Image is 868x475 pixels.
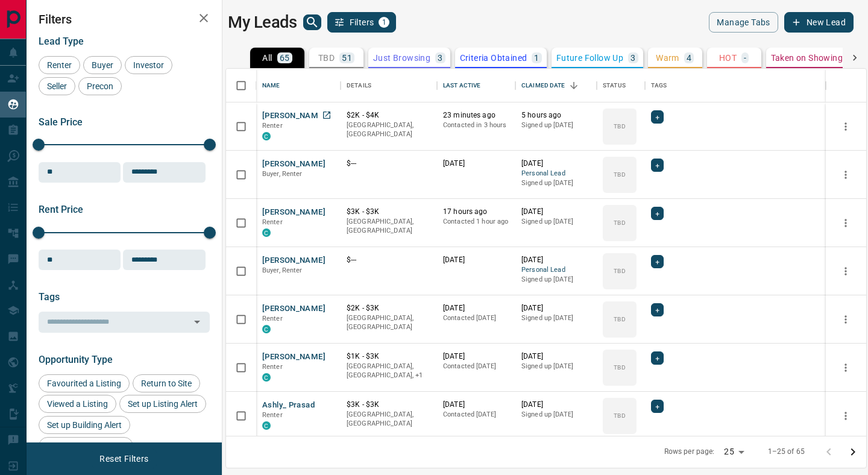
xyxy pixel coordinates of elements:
[837,214,855,232] button: more
[443,69,480,102] div: Last Active
[39,291,60,303] span: Tags
[380,18,388,27] span: 1
[92,448,156,469] button: Reset Filters
[262,325,271,333] div: condos.ca
[771,54,848,62] p: Taken on Showings
[837,166,855,184] button: more
[534,54,539,62] p: 1
[443,362,509,371] p: Contacted [DATE]
[347,255,431,265] p: $---
[262,351,325,363] button: [PERSON_NAME]
[656,54,679,62] p: Warm
[719,54,737,62] p: HOT
[262,400,315,411] button: Ashly_ Prasad
[262,170,303,178] span: Buyer, Renter
[443,400,509,410] p: [DATE]
[262,54,272,62] p: All
[83,56,122,74] div: Buyer
[556,54,623,62] p: Future Follow Up
[709,12,778,33] button: Manage Tabs
[83,81,118,91] span: Precon
[256,69,341,102] div: Name
[443,351,509,362] p: [DATE]
[614,411,625,420] p: TBD
[347,313,431,332] p: [GEOGRAPHIC_DATA], [GEOGRAPHIC_DATA]
[460,54,527,62] p: Criteria Obtained
[262,373,271,382] div: condos.ca
[119,395,206,413] div: Set up Listing Alert
[443,121,509,130] p: Contacted in 3 hours
[597,69,645,102] div: Status
[125,56,172,74] div: Investor
[373,54,430,62] p: Just Browsing
[39,77,75,95] div: Seller
[521,400,591,410] p: [DATE]
[614,122,625,131] p: TBD
[645,69,826,102] div: Tags
[614,315,625,324] p: TBD
[347,207,431,217] p: $3K - $3K
[655,352,659,364] span: +
[603,69,626,102] div: Status
[437,69,515,102] div: Last Active
[262,411,283,419] span: Renter
[43,441,129,451] span: Reactivated Account
[521,303,591,313] p: [DATE]
[438,54,442,62] p: 3
[43,420,126,430] span: Set up Building Alert
[262,159,325,170] button: [PERSON_NAME]
[443,159,509,169] p: [DATE]
[521,178,591,188] p: Signed up [DATE]
[837,262,855,280] button: more
[39,416,130,434] div: Set up Building Alert
[521,217,591,227] p: Signed up [DATE]
[39,36,84,47] span: Lead Type
[39,437,133,455] div: Reactivated Account
[664,447,715,457] p: Rows per page:
[262,266,303,274] span: Buyer, Renter
[43,379,125,388] span: Favourited a Listing
[124,399,202,409] span: Set up Listing Alert
[521,351,591,362] p: [DATE]
[768,447,805,457] p: 1–25 of 65
[443,255,509,265] p: [DATE]
[521,121,591,130] p: Signed up [DATE]
[347,410,431,429] p: [GEOGRAPHIC_DATA], [GEOGRAPHIC_DATA]
[655,256,659,268] span: +
[655,304,659,316] span: +
[327,12,397,33] button: Filters1
[39,116,83,128] span: Sale Price
[347,110,431,121] p: $2K - $4K
[651,159,664,172] div: +
[262,303,325,315] button: [PERSON_NAME]
[443,303,509,313] p: [DATE]
[521,110,591,121] p: 5 hours ago
[78,77,122,95] div: Precon
[655,400,659,412] span: +
[719,443,748,461] div: 25
[341,69,437,102] div: Details
[443,207,509,217] p: 17 hours ago
[655,159,659,171] span: +
[189,313,206,330] button: Open
[39,12,210,27] h2: Filters
[614,218,625,227] p: TBD
[837,310,855,329] button: more
[280,54,290,62] p: 65
[631,54,635,62] p: 3
[39,374,130,392] div: Favourited a Listing
[43,60,76,70] span: Renter
[133,374,200,392] div: Return to Site
[837,118,855,136] button: more
[443,217,509,227] p: Contacted 1 hour ago
[655,111,659,123] span: +
[651,351,664,365] div: +
[651,207,664,220] div: +
[262,255,325,266] button: [PERSON_NAME]
[347,362,431,380] p: Cambridge
[39,56,80,74] div: Renter
[651,255,664,268] div: +
[837,359,855,377] button: more
[521,69,565,102] div: Claimed Date
[614,170,625,179] p: TBD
